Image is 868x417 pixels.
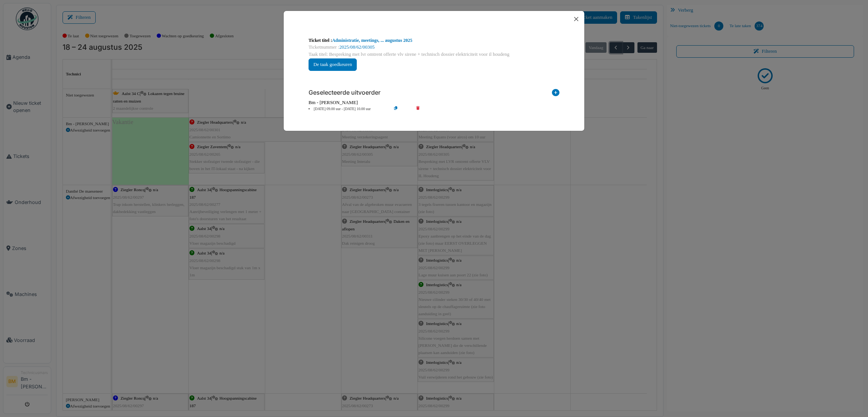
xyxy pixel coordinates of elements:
div: Ticketnummer : [309,44,559,51]
h6: Geselecteerde uitvoerder [309,89,381,96]
i: Toevoegen [552,89,559,99]
button: De taak goedkeuren [309,58,357,71]
li: [DATE] 09.00 uur - [DATE] 10.00 uur [305,106,391,112]
div: Bm - [PERSON_NAME] [309,99,559,106]
a: 2025/08/62/00305 [339,44,375,50]
button: Close [571,14,581,24]
div: Ticket titel : [309,37,559,44]
div: Taak titel: Bespreking met lvr omtrent offerte vlv sirene + technisch dossier elektriciteit voor ... [309,51,559,58]
a: Administratie, meetings, ... augustus 2025 [332,38,412,43]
